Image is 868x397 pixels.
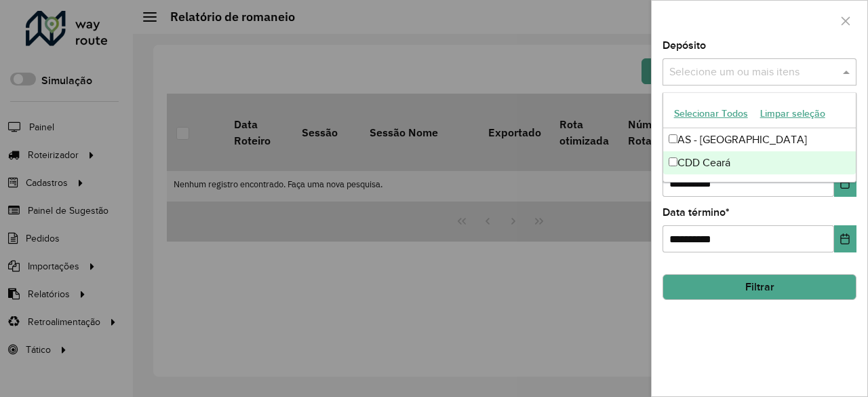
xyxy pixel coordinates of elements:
button: Selecionar Todos [668,103,754,124]
label: Data término [663,204,730,221]
ng-dropdown-panel: Options list [663,92,857,183]
button: Limpar seleção [754,103,831,124]
div: AS - [GEOGRAPHIC_DATA] [663,128,856,151]
label: Depósito [663,37,706,54]
button: Choose Date [834,170,856,197]
div: CDD Ceará [663,151,856,174]
button: Filtrar [663,274,856,300]
button: Choose Date [834,225,856,252]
